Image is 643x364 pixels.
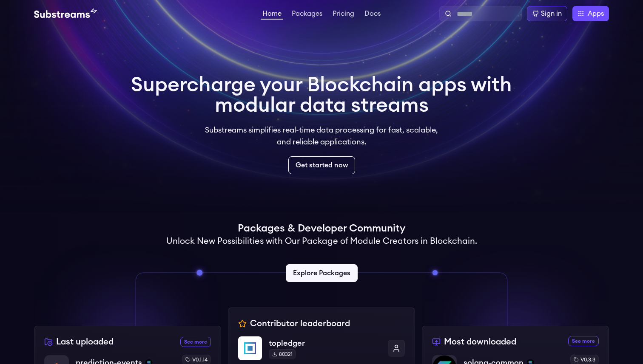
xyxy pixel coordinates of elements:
a: Home [261,10,283,20]
a: Packages [290,10,324,19]
span: Apps [588,8,604,19]
img: Substream's logo [34,8,97,19]
div: Sign in [541,8,562,19]
img: topledger [238,336,262,360]
p: topledger [269,337,381,349]
h1: Supercharge your Blockchain apps with modular data streams [131,75,512,116]
h1: Packages & Developer Community [238,222,405,235]
a: Explore Packages [286,264,358,282]
div: 80321 [269,349,296,359]
h2: Unlock New Possibilities with Our Package of Module Creators in Blockchain. [166,235,477,247]
a: Pricing [331,10,356,19]
a: Get started now [288,156,355,174]
a: Sign in [527,6,567,21]
a: See more most downloaded packages [568,336,599,346]
a: See more recently uploaded packages [180,337,211,347]
a: Docs [363,10,382,19]
p: Substreams simplifies real-time data processing for fast, scalable, and reliable applications. [199,124,444,148]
